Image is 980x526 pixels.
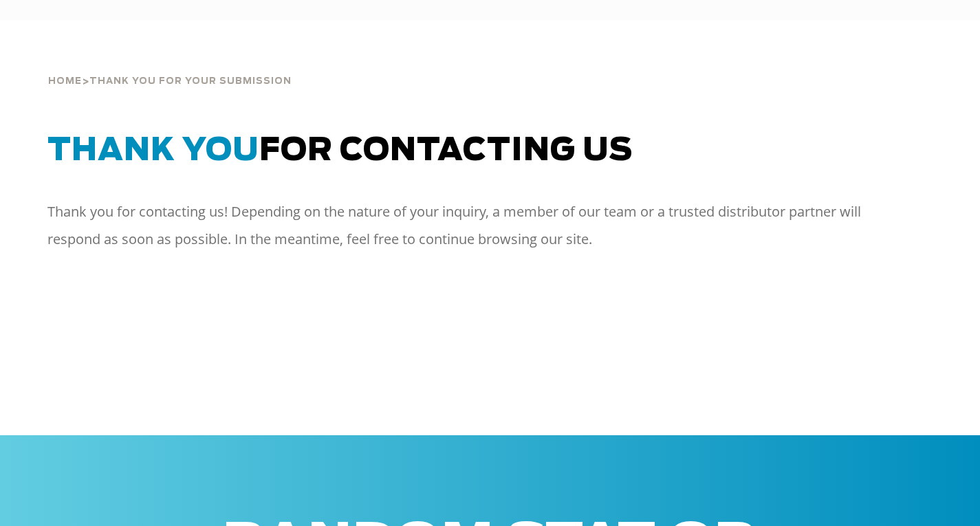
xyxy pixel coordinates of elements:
div: > [48,41,933,92]
p: Thank you for contacting us! Depending on the nature of your inquiry, a member of our team or a t... [47,198,908,253]
span: for Contacting Us [47,135,633,166]
a: HOME [48,72,82,92]
span: Thank You [47,135,259,166]
span: THANK YOU FOR YOUR SUBMISSION [89,72,292,92]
